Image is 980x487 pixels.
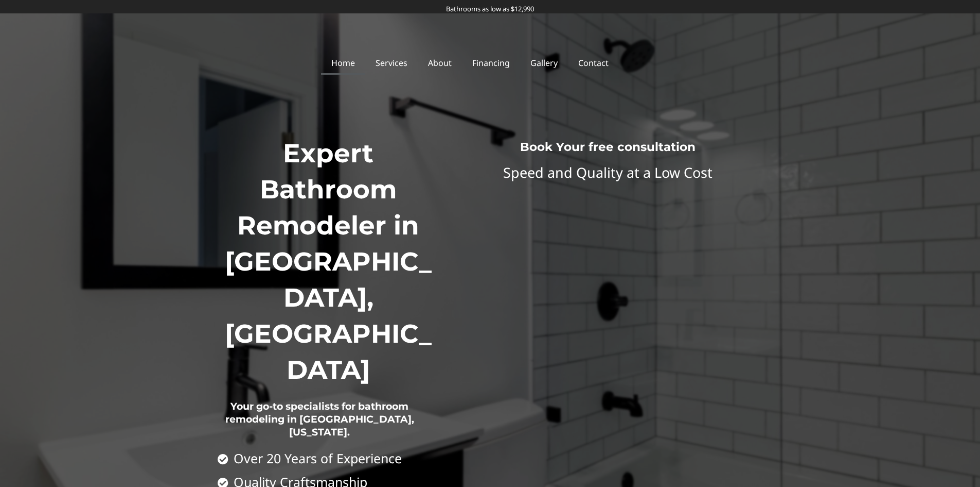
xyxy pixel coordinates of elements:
[520,51,568,75] a: Gallery
[418,51,462,75] a: About
[438,145,777,222] iframe: Website Form
[453,140,762,155] h3: Book Your free consultation
[218,388,422,452] h2: Your go-to specialists for bathroom remodeling in [GEOGRAPHIC_DATA], [US_STATE].
[365,51,418,75] a: Services
[462,51,520,75] a: Financing
[321,51,365,75] a: Home
[503,163,712,182] span: Speed and Quality at a Low Cost
[568,51,619,75] a: Contact
[231,451,402,465] span: Over 20 Years of Experience
[218,136,440,388] h1: Expert Bathroom Remodeler in [GEOGRAPHIC_DATA], [GEOGRAPHIC_DATA]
